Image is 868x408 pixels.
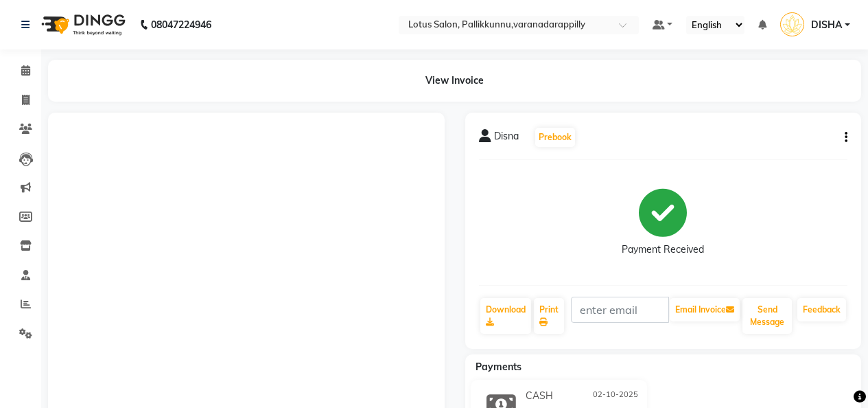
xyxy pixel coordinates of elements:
a: Feedback [797,298,846,321]
input: enter email [571,297,670,323]
button: Prebook [535,128,575,147]
button: Email Invoice [670,298,740,321]
img: logo [35,5,129,44]
div: View Invoice [48,60,861,102]
span: DISHA [811,18,842,32]
img: DISHA [780,12,804,36]
button: Send Message [742,298,792,334]
span: CASH [526,389,553,403]
b: 08047224946 [151,5,211,44]
span: Payments [476,361,521,373]
div: Payment Received [622,242,704,257]
a: Download [480,298,531,334]
a: Print [534,298,564,334]
span: Disna [494,129,519,148]
span: 02-10-2025 [593,389,638,403]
